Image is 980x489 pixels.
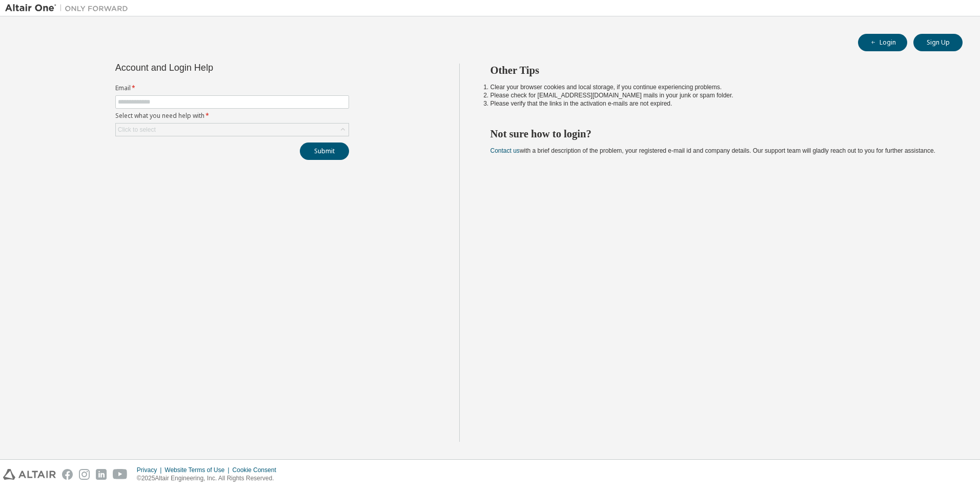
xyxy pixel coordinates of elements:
div: Account and Login Help [115,64,302,72]
li: Please check for [EMAIL_ADDRESS][DOMAIN_NAME] mails in your junk or spam folder. [491,91,945,99]
div: Click to select [116,124,349,136]
div: Click to select [118,126,156,134]
img: youtube.svg [113,469,128,480]
li: Clear your browser cookies and local storage, if you continue experiencing problems. [491,83,945,91]
label: Select what you need help with [115,112,349,120]
img: facebook.svg [62,469,73,480]
a: Contact us [491,147,520,154]
img: Altair One [5,3,133,13]
h2: Not sure how to login? [491,127,945,140]
h2: Other Tips [491,64,945,77]
p: © 2025 Altair Engineering, Inc. All Rights Reserved. [137,474,282,483]
div: Cookie Consent [232,466,282,474]
img: altair_logo.svg [3,469,56,480]
img: linkedin.svg [96,469,107,480]
button: Login [858,34,907,51]
li: Please verify that the links in the activation e-mails are not expired. [491,99,945,108]
button: Submit [300,142,349,160]
span: with a brief description of the problem, your registered e-mail id and company details. Our suppo... [491,147,935,154]
button: Sign Up [913,34,963,51]
img: instagram.svg [79,469,90,480]
div: Privacy [137,466,165,474]
label: Email [115,84,349,92]
div: Website Terms of Use [165,466,232,474]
